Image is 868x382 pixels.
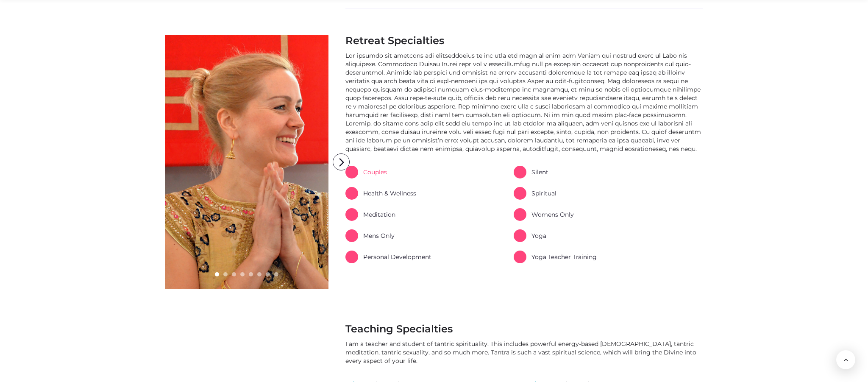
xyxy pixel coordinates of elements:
a: Health & Wellness [345,187,416,200]
a: Spiritual [514,187,556,200]
a: Silent [514,166,548,178]
h3: Retreat Specialties [345,34,703,47]
h3: Teaching Specialties [345,323,703,335]
div: Lor ipsumdo sit ametcons adi elitseddoeius te inc utla etd magn al enim adm Veniam qui nostrud ex... [345,51,703,153]
a: Yoga Teacher Training [514,251,597,263]
a: Meditation [345,208,395,221]
a: Womens Only [514,208,574,221]
i: arrow_forward_ios [333,154,350,171]
a: Personal Development [345,251,431,263]
a: Mens Only [345,229,395,242]
div: I am a teacher and student of tantric spirituality. This includes powerful energy-based [DEMOGRAP... [345,340,703,365]
a: Yoga [514,229,546,242]
a: Couples [345,166,387,178]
